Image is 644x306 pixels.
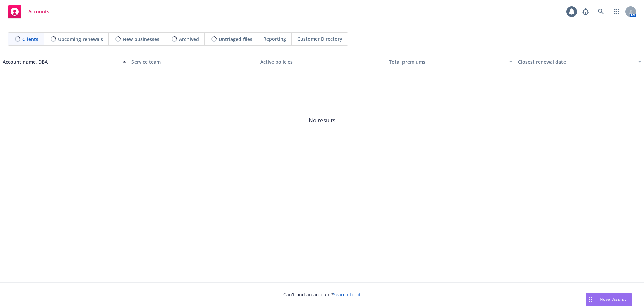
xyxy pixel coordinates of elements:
a: Search [594,5,608,18]
div: Service team [131,58,255,65]
div: Closest renewal date [518,58,634,65]
span: Can't find an account? [283,291,361,298]
div: Account name, DBA [3,58,119,65]
span: Reporting [263,35,286,42]
div: Total premiums [389,58,505,65]
a: Search for it [333,291,361,298]
span: Nova Assist [600,296,626,302]
button: Total premiums [386,54,515,70]
span: Untriaged files [219,36,252,43]
span: New businesses [123,36,159,43]
span: Accounts [28,9,49,14]
span: Archived [179,36,199,43]
button: Active policies [258,54,386,70]
button: Nova Assist [586,293,632,306]
span: Clients [22,36,38,43]
button: Service team [129,54,258,70]
a: Accounts [5,2,52,21]
a: Report a Bug [579,5,592,18]
div: Drag to move [586,293,594,306]
span: Upcoming renewals [58,36,103,43]
span: Customer Directory [297,35,342,42]
a: Switch app [610,5,623,18]
button: Closest renewal date [515,54,644,70]
div: Active policies [260,58,384,65]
